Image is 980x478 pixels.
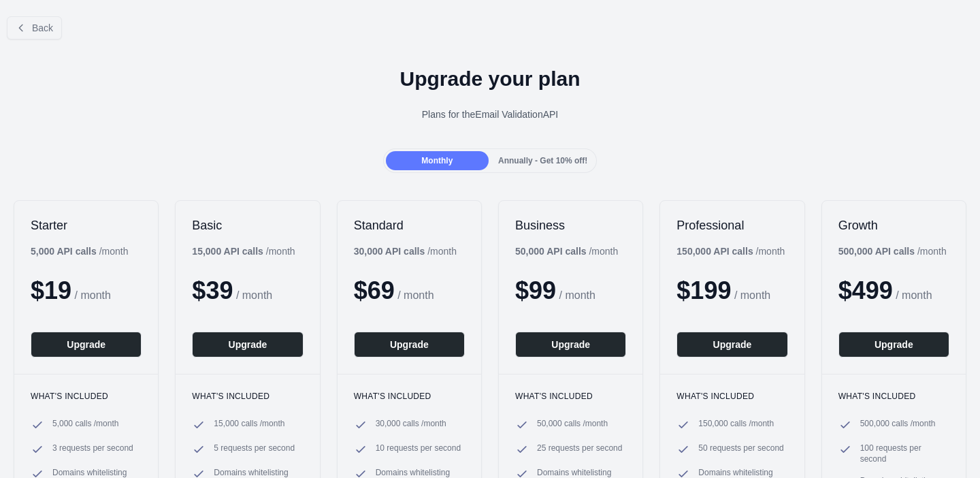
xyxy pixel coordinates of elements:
b: 150,000 API calls [676,246,753,257]
h2: Standard [354,217,465,234]
span: $ 499 [838,276,893,304]
div: / month [838,244,947,258]
span: $ 69 [354,276,395,304]
h2: Business [515,217,626,234]
span: $ 199 [676,276,731,304]
div: / month [515,244,618,258]
h2: Growth [838,217,949,234]
b: 50,000 API calls [515,246,587,257]
div: / month [354,244,457,258]
b: 30,000 API calls [354,246,425,257]
b: 500,000 API calls [838,246,915,257]
h2: Professional [676,217,787,234]
div: / month [676,244,785,258]
span: $ 99 [515,276,556,304]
